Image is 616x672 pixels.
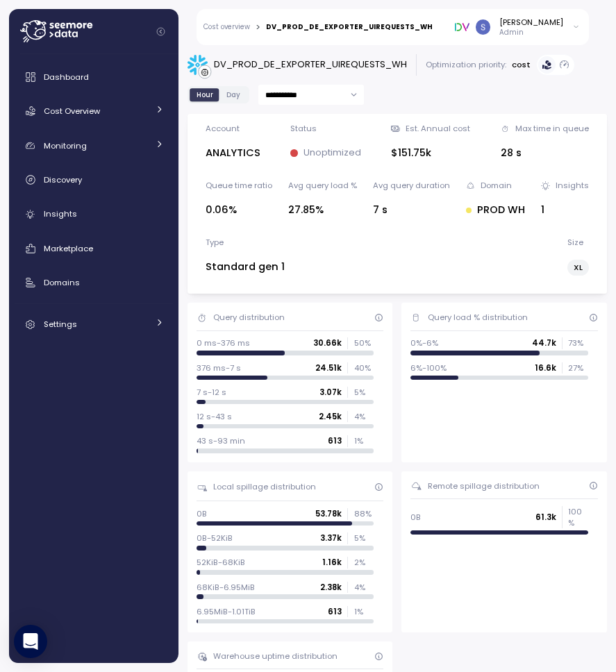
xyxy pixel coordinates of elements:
div: Domain [481,180,512,191]
p: 6.95MiB-1.01TiB [197,606,256,617]
p: 5 % [354,387,374,398]
p: 52KiB-68KiB [197,557,245,568]
a: Monitoring [15,132,173,160]
a: Domains [15,269,173,296]
p: 7 s-12 s [197,387,226,398]
p: 0B [410,512,421,523]
p: 5 % [354,532,374,544]
div: Warehouse uptime distribution [213,650,338,662]
div: ANALYTICS [206,145,260,161]
p: 4 % [354,411,374,422]
p: Admin [499,28,563,37]
a: Cost Overview [15,97,173,125]
p: 3.37k [320,532,342,544]
p: 613 [328,606,342,617]
p: 2.38k [320,582,342,593]
div: DV_PROD_DE_EXPORTER_UIREQUESTS_WH [266,24,433,31]
div: 1 [541,202,589,218]
img: ACg8ocLCy7HMj59gwelRyEldAl2GQfy23E10ipDNf0SDYCnD3y85RA=s96-c [476,19,490,34]
span: Day [226,90,240,100]
div: PROD WH [466,202,525,218]
p: 613 [328,435,342,446]
div: Est. Annual cost [406,123,470,134]
div: Query distribution [213,312,285,323]
p: 3.07k [319,387,342,398]
p: 68KiB-6.95MiB [197,582,255,593]
div: 27.85% [288,202,357,218]
div: DV_PROD_DE_EXPORTER_UIREQUESTS_WH [214,58,407,72]
div: Local spillage distribution [213,481,316,492]
p: 0B [197,508,207,519]
span: Dashboard [44,72,89,83]
p: 61.3k [535,512,556,523]
p: 30.66k [313,337,342,348]
p: 1 % [354,606,374,617]
span: Discovery [44,174,82,185]
p: 100 % [568,506,588,529]
div: Size [567,237,583,248]
span: Insights [44,208,77,219]
div: > [256,23,260,32]
div: Remote spillage distribution [428,480,540,492]
p: cost [512,59,531,70]
p: 0%-6% [410,337,438,348]
button: Collapse navigation [152,26,169,37]
div: 7 s [373,202,450,218]
div: 0.06% [206,202,272,218]
div: Open Intercom Messenger [14,625,47,658]
div: $151.75k [391,145,470,161]
span: Settings [44,319,77,330]
p: 27 % [568,362,588,373]
div: Avg query duration [373,180,450,191]
p: 1 % [354,435,374,446]
p: 43 s-93 min [197,435,245,446]
p: 376 ms-7 s [197,362,241,373]
p: 50 % [354,337,374,348]
p: 0B-52KiB [197,532,233,544]
p: 40 % [354,362,374,373]
div: 28 s [501,145,589,161]
p: 16.6k [535,362,556,373]
p: 2 % [354,557,374,568]
div: Avg query load % [288,180,357,191]
a: Discovery [15,166,173,194]
p: 1.16k [322,557,342,568]
div: Optimization priority: [426,59,506,70]
p: 53.78k [315,508,342,519]
a: Dashboard [15,63,173,91]
span: Domains [44,277,80,288]
div: Queue time ratio [206,180,272,191]
span: Marketplace [44,243,93,254]
p: Unoptimized [303,146,361,160]
p: 24.51k [315,362,342,373]
p: 2.45k [319,411,342,422]
a: Marketplace [15,235,173,262]
p: 6%-100% [410,362,447,373]
div: Max time in queue [515,123,589,134]
span: Cost Overview [44,106,100,117]
p: 12 s-43 s [197,411,232,422]
p: 88 % [354,508,374,519]
p: 73 % [568,337,588,348]
a: Settings [15,310,173,338]
div: Query load % distribution [428,312,528,323]
a: Insights [15,201,173,228]
p: 0 ms-376 ms [197,337,250,348]
div: Account [206,123,240,134]
div: Type [206,237,224,248]
p: 4 % [354,582,374,593]
p: 44.7k [532,337,556,348]
img: 6791f8edfa6a2c9608b219b1.PNG [455,19,469,34]
div: Status [290,123,317,134]
span: Monitoring [44,140,87,151]
div: Standard gen 1 [206,259,285,275]
span: Hour [197,90,213,100]
a: Cost overview [203,24,250,31]
span: XL [574,260,583,275]
div: [PERSON_NAME] [499,17,563,28]
div: Insights [556,180,589,191]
